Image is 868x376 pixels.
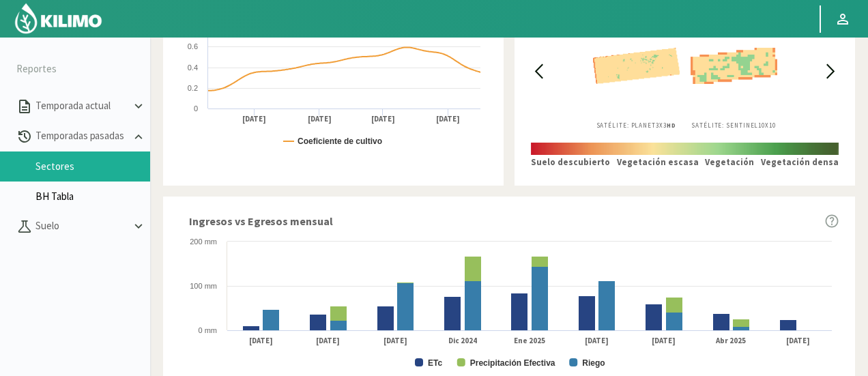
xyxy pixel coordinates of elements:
text: [DATE] [249,336,273,346]
text: Ene 2025 [514,336,545,345]
text: [DATE] [786,336,810,346]
b: HD [667,121,676,129]
p: Vegetación escasa [617,156,699,169]
p: Suelo descubierto [531,156,610,169]
img: scale [531,143,839,155]
text: 0.6 [188,42,198,50]
text: [DATE] [436,114,460,124]
p: Suelo [33,218,131,234]
text: Abr 2025 [715,336,746,345]
text: 100 mm [190,282,217,290]
text: [DATE] [316,336,340,346]
a: BH Tabla [35,190,150,203]
text: 200 mm [190,237,217,246]
p: Satélite: Sentinel [691,121,777,130]
text: ETc [428,358,442,368]
p: Temporada actual [33,98,131,114]
text: Coeficiente de cultivo [298,136,382,146]
a: Sectores [35,160,150,173]
span: Ingresos vs Egresos mensual [189,213,332,229]
p: Vegetación densa [761,156,839,169]
p: Satélite: Planet [593,121,680,130]
text: 0 [194,104,198,113]
span: 10X10 [758,121,776,129]
p: Temporadas pasadas [33,128,131,144]
text: [DATE] [308,114,332,124]
text: Dic 2024 [448,336,477,345]
text: [DATE] [585,336,609,346]
text: Precipitación Efectiva [470,358,555,368]
img: Kilimo [14,2,103,35]
text: [DATE] [242,114,266,124]
text: 0.2 [188,84,198,92]
text: [DATE] [652,336,676,346]
text: 0.4 [188,63,198,72]
span: 3X3 [656,121,676,129]
text: [DATE] [371,114,395,124]
p: Vegetación [705,156,754,169]
text: Riego [582,358,605,368]
text: [DATE] [384,336,407,346]
text: 0 mm [199,326,218,334]
img: 881d4138-15f1-4fd9-8594-a053421dca62_-_planet_-_2025-05-27.png [593,19,680,112]
img: 881d4138-15f1-4fd9-8594-a053421dca62_-_sentinel_-_2025-05-29.png [691,19,777,112]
